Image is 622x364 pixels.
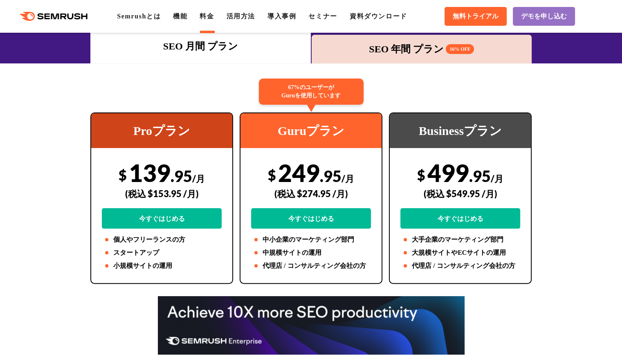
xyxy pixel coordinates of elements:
[267,13,296,20] a: 導入事例
[102,179,222,208] div: (税込 $153.95 /月)
[251,261,371,271] li: 代理店 / コンサルティング会社の方
[446,44,474,54] span: 16% OFF
[251,179,371,208] div: (税込 $274.95 /月)
[192,173,205,184] span: /月
[316,42,528,56] div: SEO 年間 プラン
[102,261,222,271] li: 小規模サイトの運用
[341,173,354,184] span: /月
[117,13,161,20] a: Semrushとは
[400,261,520,271] li: 代理店 / コンサルティング会社の方
[350,13,407,20] a: 資料ダウンロード
[521,12,567,21] span: デモを申し込む
[259,79,364,105] div: 67%のユーザーが Guruを使用しています
[251,235,371,245] li: 中小企業のマーケティング部門
[227,13,255,20] a: 活用方法
[102,158,222,229] div: 139
[400,158,520,229] div: 499
[445,7,507,26] a: 無料トライアル
[400,179,520,208] div: (税込 $549.95 /月)
[513,7,575,26] a: デモを申し込む
[251,158,371,229] div: 249
[417,166,425,183] span: $
[268,166,276,183] span: $
[251,248,371,258] li: 中規模サイトの運用
[390,113,531,148] div: Businessプラン
[320,166,341,185] span: .95
[119,166,127,183] span: $
[400,248,520,258] li: 大規模サイトやECサイトの運用
[469,166,491,185] span: .95
[173,13,187,20] a: 機能
[400,235,520,245] li: 大手企業のマーケティング部門
[453,12,498,21] span: 無料トライアル
[200,13,214,20] a: 料金
[171,166,192,185] span: .95
[94,39,307,54] div: SEO 月間 プラン
[91,113,232,148] div: Proプラン
[102,208,222,229] a: 今すぐはじめる
[400,208,520,229] a: 今すぐはじめる
[102,248,222,258] li: スタートアップ
[308,13,337,20] a: セミナー
[251,208,371,229] a: 今すぐはじめる
[240,113,382,148] div: Guruプラン
[102,235,222,245] li: 個人やフリーランスの方
[491,173,503,184] span: /月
